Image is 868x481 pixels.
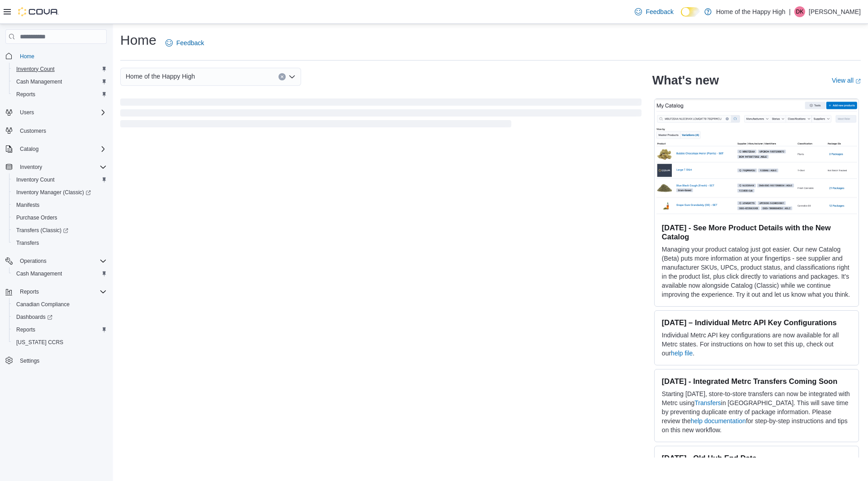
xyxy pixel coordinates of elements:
p: Managing your product catalog just got easier. Our new Catalog (Beta) puts more information at yo... [662,245,851,299]
svg: External link [855,79,861,84]
a: Transfers [13,238,42,248]
button: Reports [2,285,110,298]
span: Dashboards [13,312,107,322]
span: Reports [16,286,107,297]
span: Reports [13,89,107,100]
span: Home [20,53,34,60]
span: [US_STATE] CCRS [16,339,63,346]
button: Cash Management [9,267,110,280]
a: [US_STATE] CCRS [13,337,67,348]
a: Dashboards [13,312,56,322]
a: Transfers (Classic) [13,225,72,236]
a: Transfers (Classic) [9,224,110,237]
span: Purchase Orders [16,214,57,221]
button: Users [2,106,110,119]
span: Feedback [646,7,673,16]
span: Feedback [176,38,204,47]
button: Operations [16,256,50,266]
span: Manifests [13,200,107,210]
button: Inventory Count [9,173,110,186]
a: Settings [16,355,43,366]
p: | [789,6,791,17]
span: Catalog [20,145,38,153]
span: Settings [16,355,107,366]
button: Inventory Count [9,63,110,75]
button: Inventory [2,161,110,173]
a: Canadian Compliance [13,299,73,310]
span: Inventory Count [16,65,55,73]
button: Clear input [278,73,286,80]
span: Transfers [16,239,39,247]
a: Home [16,51,38,62]
button: Manifests [9,199,110,211]
span: Inventory [16,162,107,173]
button: Purchase Orders [9,211,110,224]
span: Reports [16,326,35,333]
button: Open list of options [288,73,296,80]
span: Cash Management [16,78,62,85]
button: Reports [16,286,42,297]
span: Inventory Manager (Classic) [16,189,91,196]
a: Inventory Manager (Classic) [13,187,94,198]
div: Daniel Khong [794,6,805,17]
span: Reports [13,324,107,335]
span: Manifests [16,201,39,209]
p: Starting [DATE], store-to-store transfers can now be integrated with Metrc using in [GEOGRAPHIC_D... [662,389,851,434]
input: Dark Mode [681,7,700,17]
span: Cash Management [13,76,107,87]
a: Inventory Count [13,64,58,75]
a: Dashboards [9,311,110,323]
span: Settings [20,357,39,364]
span: Reports [20,288,39,295]
button: Cash Management [9,75,110,88]
h2: What's new [652,73,719,88]
span: Operations [16,256,107,266]
a: Feedback [631,3,677,21]
h3: [DATE] - Integrated Metrc Transfers Coming Soon [662,377,851,386]
span: Canadian Compliance [13,299,107,310]
span: Users [16,107,107,118]
a: Cash Management [13,268,66,279]
span: Home of the Happy High [126,71,195,82]
a: Customers [16,126,50,136]
button: Catalog [2,143,110,155]
span: Reports [16,91,35,98]
button: [US_STATE] CCRS [9,336,110,349]
button: Reports [9,88,110,101]
img: Cova [18,7,59,16]
span: Inventory Count [16,176,55,183]
p: Home of the Happy High [716,6,785,17]
a: Inventory Manager (Classic) [9,186,110,199]
h1: Home [120,31,156,49]
button: Reports [9,323,110,336]
a: Cash Management [13,76,66,87]
span: Inventory Count [13,64,107,75]
h3: [DATE] - See More Product Details with the New Catalog [662,223,851,241]
span: Customers [16,125,107,136]
span: Cash Management [13,268,107,279]
button: Home [2,49,110,62]
p: [PERSON_NAME] [809,6,861,17]
a: Transfers [694,399,721,406]
h3: [DATE] – Individual Metrc API Key Configurations [662,318,851,327]
button: Operations [2,255,110,267]
button: Settings [2,354,110,367]
span: Catalog [16,144,107,154]
span: Washington CCRS [13,337,107,348]
a: Manifests [13,200,43,210]
span: Transfers (Classic) [16,227,68,234]
span: Transfers [13,238,107,248]
span: Loading [120,100,642,129]
button: Transfers [9,237,110,249]
a: Reports [13,89,39,100]
span: Customers [20,127,46,135]
a: View allExternal link [832,77,861,84]
span: Home [16,50,107,61]
span: Purchase Orders [13,212,107,223]
a: help file [671,350,693,357]
span: Users [20,109,34,116]
button: Inventory [16,162,46,173]
span: Cash Management [16,270,62,277]
span: Inventory Manager (Classic) [13,187,107,198]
